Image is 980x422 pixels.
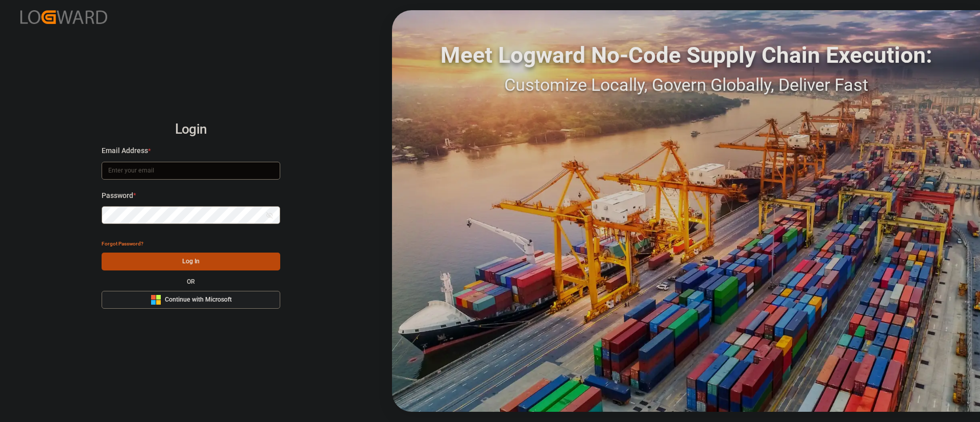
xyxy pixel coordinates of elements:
div: Meet Logward No-Code Supply Chain Execution: [392,38,980,72]
h2: Login [102,113,280,146]
input: Enter your email [102,162,280,180]
button: Continue with Microsoft [102,291,280,309]
img: Logward_new_orange.png [20,10,107,24]
button: Forgot Password? [102,235,143,253]
div: Customize Locally, Govern Globally, Deliver Fast [392,72,980,98]
span: Password [102,190,133,201]
small: OR [187,279,195,285]
button: Log In [102,253,280,270]
span: Email Address [102,145,148,156]
span: Continue with Microsoft [165,295,232,305]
